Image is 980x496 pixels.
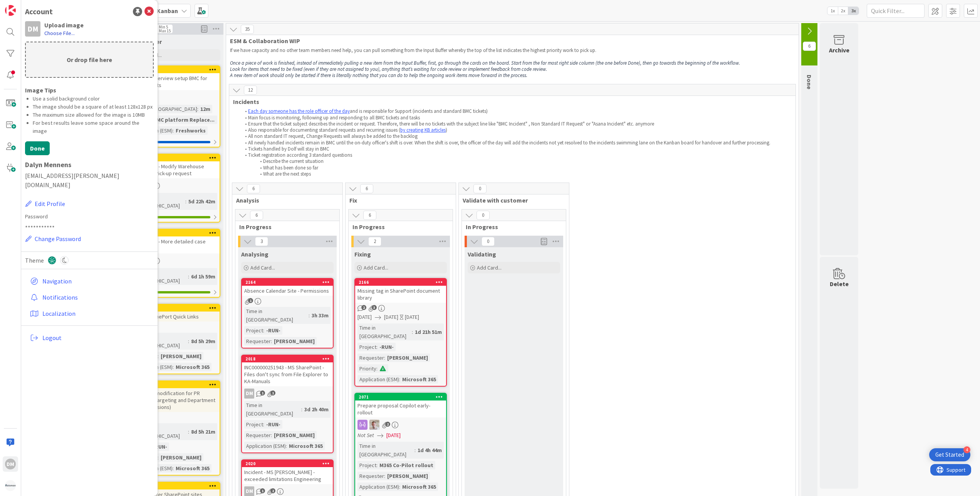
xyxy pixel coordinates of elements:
[463,196,559,204] span: Validate with customer
[230,37,789,45] span: ESM & Collaboration WIP
[400,483,438,491] div: Microsoft 365
[829,45,849,55] div: Archive
[287,442,325,450] div: Microsoft 365
[270,488,275,493] span: 2
[241,133,792,139] li: All non standard IT request, Change Requests will always be added to the backlog
[25,256,44,265] span: Theme
[477,211,490,220] span: 0
[376,364,378,373] span: :
[264,420,282,429] div: -RUN-
[129,181,220,191] div: AC
[132,483,220,489] div: 2011
[244,337,271,345] div: Requester
[186,197,217,206] div: 5d 22h 42m
[867,4,925,18] input: Quick Filter...
[242,467,333,484] div: Incident - MS [PERSON_NAME] - exceeded limitations Engineering
[174,464,211,473] div: Microsoft 365
[355,279,446,303] div: 2166Missing tag in SharePoint document library
[25,213,154,221] label: Password
[242,279,333,296] div: 2164Absence Calendar Site - Permissions
[241,158,792,164] li: Describe the current situation
[244,389,254,399] div: DM
[803,42,816,51] span: 6
[131,268,188,285] div: Time in [GEOGRAPHIC_DATA]
[270,390,275,395] span: 1
[188,337,189,345] span: :
[929,448,970,461] div: Open Get Started checklist, remaining modules: 4
[363,211,376,220] span: 6
[241,115,792,121] li: Main focus is monitoring, following up and responding to all BMC tickets and tasks
[242,355,333,386] div: 2018INC000000251943 - MS SharePoint - Files don't sync from File Explorer to KA-Manuals
[25,85,154,95] div: Image Tips
[241,250,268,258] span: Analysing
[360,184,373,193] span: 6
[151,116,216,124] div: BMC platform Replace...
[33,111,154,119] li: The maximum size allowed for the image is 10MB
[248,298,253,303] span: 1
[244,85,257,95] span: 12
[189,337,217,345] div: 8d 5h 29m
[245,280,333,285] div: 2164
[129,312,220,322] div: Adding HomePort Quick Links
[131,193,185,210] div: Time in [GEOGRAPHIC_DATA]
[247,184,260,193] span: 6
[359,394,446,400] div: 2071
[42,333,151,342] span: Logout
[5,5,16,16] img: Visit kanbanzone.com
[385,354,430,362] div: [PERSON_NAME]
[5,480,16,491] img: avatar
[26,42,153,77] p: Or drop file here
[271,431,272,439] span: :
[230,47,795,54] p: If we have capacity and no other team members need help, you can pull something from the Input Bu...
[244,442,286,450] div: Application (ESM)
[25,234,81,244] button: Change Password
[357,442,414,459] div: Time in [GEOGRAPHIC_DATA]
[129,137,220,147] div: 0/1
[376,343,378,351] span: :
[355,394,446,417] div: 2071Prepare proposal Copilot early-rollout
[132,305,220,311] div: 2009
[188,272,189,281] span: :
[848,7,859,15] span: 3x
[151,442,169,451] div: -RUN-
[355,394,446,400] div: 2071
[384,313,398,321] span: [DATE]
[188,427,189,436] span: :
[384,472,385,480] span: :
[385,422,390,427] span: 2
[25,21,40,37] div: DM
[355,420,446,430] div: Rd
[129,388,220,412] div: Homeport modification for PR (Audience targeting and Department site permissions)
[159,29,171,33] div: Max 15
[173,363,174,371] span: :
[385,472,430,480] div: [PERSON_NAME]
[241,108,792,114] li: and is responsible for Support (incidents and standard BMC tickets)
[263,420,264,429] span: :
[132,155,220,161] div: 2086
[963,446,970,453] div: 4
[245,461,333,466] div: 2020
[271,337,272,345] span: :
[264,326,282,335] div: -RUN-
[242,286,333,296] div: Absence Calendar Site - Permissions
[27,290,154,304] a: Notifications
[482,237,495,246] span: 0
[197,105,198,113] span: :
[25,171,154,189] span: [EMAIL_ADDRESS][PERSON_NAME][DOMAIN_NAME]
[129,212,220,222] div: 1/1
[414,446,416,454] span: :
[33,103,154,111] li: The image should be a square of at least 128x128 px
[244,431,271,439] div: Requester
[132,230,220,236] div: 2085
[357,432,374,439] i: Not Set
[242,460,333,484] div: 2020Incident - MS [PERSON_NAME] - exceeded limitations Engineering
[241,146,792,152] li: Tickets handled by Dolf will stay in BMC
[376,461,378,469] span: :
[244,326,263,335] div: Project
[241,25,254,34] span: 35
[239,223,330,231] span: In Progress
[357,483,399,491] div: Application (ESM)
[386,431,401,439] span: [DATE]
[399,483,400,491] span: :
[310,311,331,320] div: 3h 33m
